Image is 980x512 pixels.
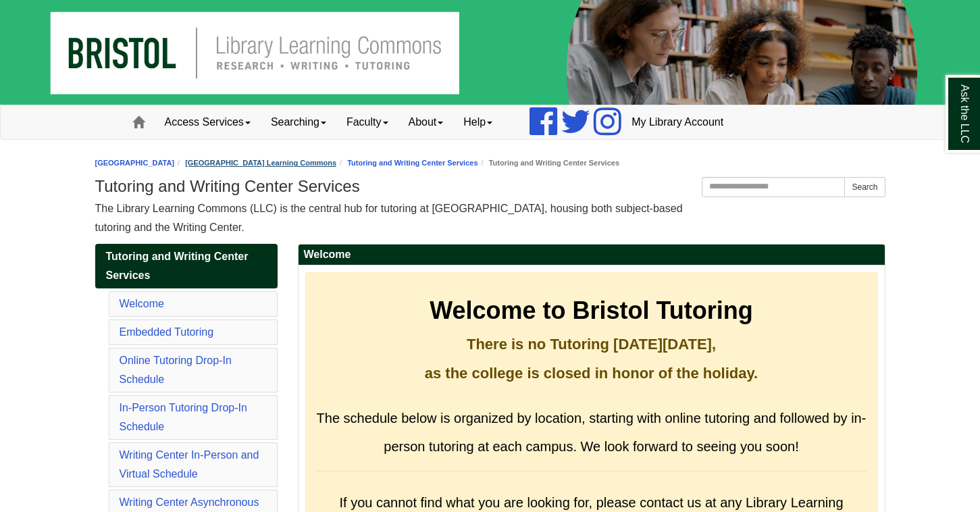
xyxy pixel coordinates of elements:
[120,326,214,338] a: Embedded Tutoring
[95,244,278,288] a: Tutoring and Writing Center Services
[95,159,175,167] a: [GEOGRAPHIC_DATA]
[95,177,885,196] h1: Tutoring and Writing Center Services
[425,365,758,382] strong: as the college is closed in honor of the holiday.
[347,159,478,167] a: Tutoring and Writing Center Services
[95,203,683,233] span: The Library Learning Commons (LLC) is the central hub for tutoring at [GEOGRAPHIC_DATA], housing ...
[155,105,261,139] a: Access Services
[453,105,502,139] a: Help
[299,245,885,265] h2: Welcome
[95,157,885,170] nav: breadcrumb
[261,105,336,139] a: Searching
[478,157,619,170] li: Tutoring and Writing Center Services
[844,177,885,197] button: Search
[430,297,753,324] strong: Welcome to Bristol Tutoring
[120,449,259,480] a: Writing Center In-Person and Virtual Schedule
[336,105,398,139] a: Faculty
[106,251,249,281] span: Tutoring and Writing Center Services
[317,411,867,454] span: The schedule below is organized by location, starting with online tutoring and followed by in-per...
[185,159,336,167] a: [GEOGRAPHIC_DATA] Learning Commons
[621,105,733,139] a: My Library Account
[120,402,247,432] a: In-Person Tutoring Drop-In Schedule
[120,355,232,385] a: Online Tutoring Drop-In Schedule
[467,336,716,353] strong: There is no Tutoring [DATE][DATE],
[398,105,454,139] a: About
[120,298,164,309] a: Welcome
